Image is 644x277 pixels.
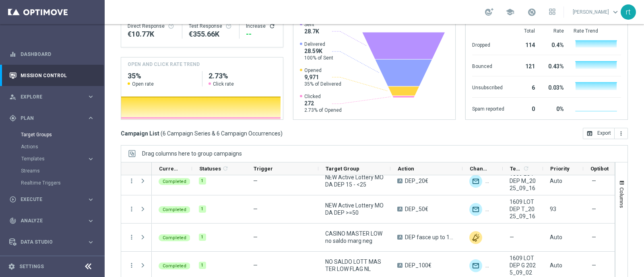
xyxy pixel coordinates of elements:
span: Current Status [159,166,178,172]
button: Templates keyboard_arrow_right [21,156,95,162]
div: person_search Explore keyboard_arrow_right [9,94,95,100]
div: 0.4% [545,38,564,51]
colored-tag: Completed [159,234,190,241]
span: ( [161,130,163,137]
i: more_vert [128,177,135,185]
span: — [592,262,596,269]
i: track_changes [9,217,17,224]
div: 1 [199,262,206,269]
img: Optimail [469,175,482,188]
span: A [397,207,402,211]
i: more_vert [618,130,624,137]
div: 0% [545,102,564,115]
div: Rate [545,28,564,34]
span: DEP fasce up to 100 [405,234,456,241]
span: Click rate [213,81,234,87]
div: Target Groups [21,129,104,141]
img: Other [485,175,498,188]
span: Analyze [21,218,87,223]
span: CASINO MASTER LOW no saldo marg neg [325,230,384,244]
span: 6 Campaign Series & 6 Campaign Occurrences [163,130,281,137]
span: Execute [21,197,87,202]
div: Press SPACE to select this row. [121,167,152,195]
div: Other [485,259,498,272]
span: ) [281,130,283,137]
div: 1 [199,177,206,185]
i: open_in_browser [586,130,593,137]
div: Increase [246,23,277,29]
div: Row Groups [142,150,242,157]
colored-tag: Completed [159,205,190,213]
i: keyboard_arrow_right [87,238,95,246]
span: Target Group [326,166,359,172]
colored-tag: Completed [159,177,190,185]
img: Other [469,231,482,244]
span: 2.73% of Opened [304,107,342,113]
div: 6 [514,80,535,93]
span: school [506,8,514,16]
div: Templates [21,153,104,165]
div: Optibot [9,253,95,274]
div: Plan [9,115,87,122]
div: Streams [21,165,104,177]
button: more_vert [128,234,135,241]
a: Actions [21,144,84,150]
i: keyboard_arrow_right [87,114,95,122]
i: settings [8,263,15,270]
a: Target Groups [21,131,84,138]
i: more_vert [128,262,135,269]
div: 0.03% [545,80,564,93]
i: gps_fixed [9,115,17,122]
span: 93 [550,206,556,212]
span: NEW Active Lottery MODA DEP >=50 [325,202,384,216]
button: track_changes Analyze keyboard_arrow_right [9,217,95,224]
button: more_vert [615,128,628,139]
div: Press SPACE to select this row. [121,195,152,224]
a: Streams [21,168,84,174]
a: Mission Control [21,65,95,86]
i: refresh [222,165,229,172]
span: 1609 LOT DEP M_2025_09_16 [510,170,536,192]
span: Auto [550,262,562,269]
button: refresh [269,23,275,29]
div: rt [621,4,636,20]
div: Explore [9,93,87,101]
div: Analyze [9,217,87,224]
h2: 2.73% [208,71,277,81]
span: Channel [470,166,489,172]
span: 1609 LOT DEP G 2025_09_02 [510,254,536,276]
span: Statuses [199,166,221,172]
span: Completed [163,179,186,184]
span: Auto [550,234,562,240]
span: 28.59K [304,47,333,55]
div: Direct Response [128,23,175,29]
div: -- [246,29,277,39]
i: person_search [9,93,17,101]
span: — [510,234,514,241]
i: keyboard_arrow_right [87,196,95,203]
div: €10,769 [128,29,175,39]
span: — [592,234,596,241]
h2: 35% [128,71,196,81]
span: Completed [163,207,186,212]
div: 121 [514,59,535,72]
span: Calculate column [522,164,529,173]
span: Completed [163,235,186,240]
a: [PERSON_NAME]keyboard_arrow_down [572,6,621,18]
span: Trigger [254,166,273,172]
i: keyboard_arrow_right [87,155,95,163]
img: Optimail [469,259,482,272]
span: DEP_20€ [405,177,428,185]
span: Opened [304,67,341,74]
multiple-options-button: Export to CSV [583,130,628,136]
div: gps_fixed Plan keyboard_arrow_right [9,115,95,121]
span: — [253,234,258,240]
button: Mission Control [9,72,95,79]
